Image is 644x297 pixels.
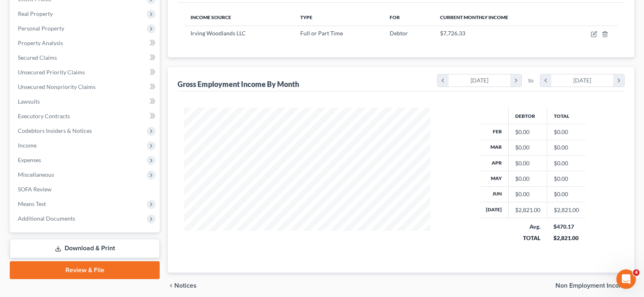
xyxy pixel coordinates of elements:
[178,79,299,89] div: Gross Employment Income By Month
[547,155,585,171] td: $0.00
[438,74,449,87] i: chevron_left
[18,215,75,222] span: Additional Documents
[10,239,160,258] a: Download & Print
[510,74,521,87] i: chevron_right
[440,30,465,37] span: $7,726.33
[547,186,585,202] td: $0.00
[551,74,614,87] div: [DATE]
[18,25,64,32] span: Personal Property
[18,69,85,76] span: Unsecured Priority Claims
[633,269,640,276] span: 4
[449,74,511,87] div: [DATE]
[18,127,92,134] span: Codebtors Insiders & Notices
[11,182,160,197] a: SOFA Review
[515,223,540,231] div: Avg.
[528,76,533,85] span: to
[553,223,579,231] div: $470.17
[479,202,509,218] th: [DATE]
[11,65,160,80] a: Unsecured Priority Claims
[18,54,57,61] span: Secured Claims
[547,108,585,124] th: Total
[479,171,509,186] th: May
[10,261,160,279] a: Review & File
[553,234,579,242] div: $2,821.00
[515,143,540,152] div: $0.00
[547,171,585,186] td: $0.00
[168,282,197,289] button: chevron_left Notices
[11,94,160,109] a: Lawsuits
[440,14,508,20] span: Current Monthly Income
[515,175,540,183] div: $0.00
[479,186,509,202] th: Jun
[18,98,40,105] span: Lawsuits
[555,282,634,289] button: Non Employment Income chevron_right
[18,156,41,163] span: Expenses
[515,206,540,214] div: $2,821.00
[18,39,63,46] span: Property Analysis
[11,36,160,50] a: Property Analysis
[390,30,408,37] span: Debtor
[18,200,46,207] span: Means Test
[191,14,231,20] span: Income Source
[390,14,400,20] span: For
[300,30,343,37] span: Full or Part Time
[11,109,160,124] a: Executory Contracts
[508,108,547,124] th: Debtor
[479,140,509,155] th: Mar
[515,234,540,242] div: TOTAL
[479,124,509,140] th: Feb
[18,113,70,119] span: Executory Contracts
[555,282,628,289] span: Non Employment Income
[540,74,551,87] i: chevron_left
[191,30,246,37] span: Irving Woodlands LLC
[547,140,585,155] td: $0.00
[515,190,540,198] div: $0.00
[479,155,509,171] th: Apr
[18,83,95,90] span: Unsecured Nonpriority Claims
[616,269,636,289] iframe: Intercom live chat
[11,80,160,94] a: Unsecured Nonpriority Claims
[515,128,540,136] div: $0.00
[168,282,174,289] i: chevron_left
[547,202,585,218] td: $2,821.00
[18,186,52,193] span: SOFA Review
[18,142,37,149] span: Income
[300,14,312,20] span: Type
[11,50,160,65] a: Secured Claims
[18,10,53,17] span: Real Property
[515,159,540,167] div: $0.00
[613,74,624,87] i: chevron_right
[174,282,197,289] span: Notices
[18,171,54,178] span: Miscellaneous
[547,124,585,140] td: $0.00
